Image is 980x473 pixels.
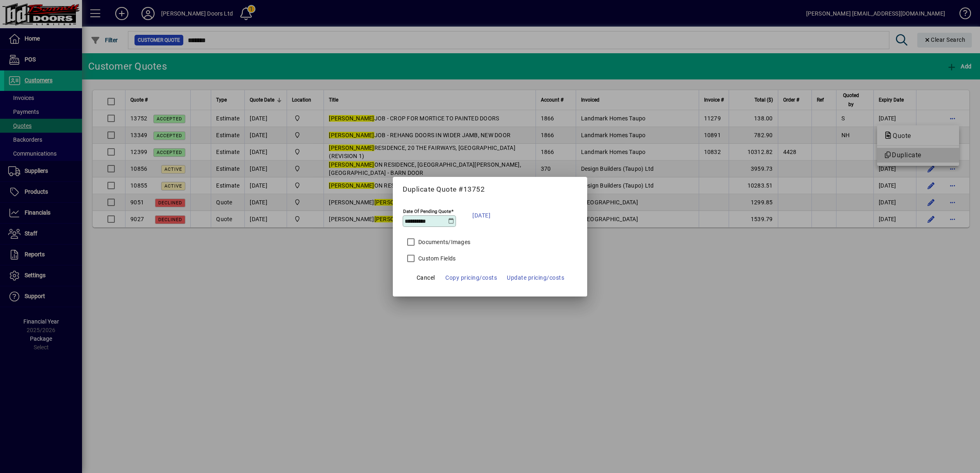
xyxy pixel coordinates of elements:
label: Custom Fields [417,254,456,263]
span: Copy pricing/costs [445,273,497,283]
span: Update pricing/costs [507,273,564,283]
button: Update pricing/costs [504,270,567,285]
button: [DATE] [468,205,495,226]
button: Copy pricing/costs [442,270,500,285]
mat-label: Date Of Pending Quote [403,208,451,214]
span: Cancel [417,273,435,283]
h5: Duplicate Quote #13752 [403,185,577,194]
button: Cancel [413,270,439,285]
span: [DATE] [472,210,490,220]
label: Documents/Images [417,238,470,246]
